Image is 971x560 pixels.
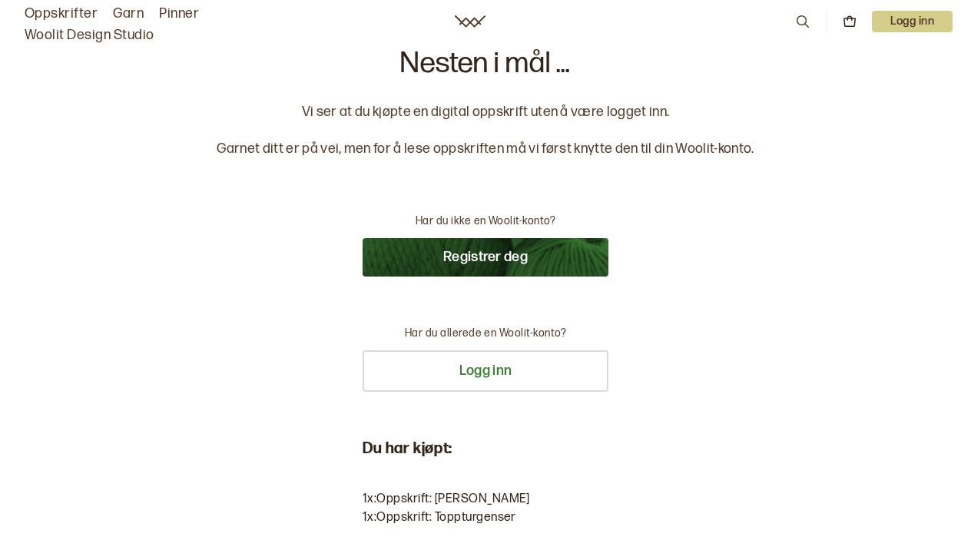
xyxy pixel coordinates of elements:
[113,3,144,25] a: Garn
[25,3,98,25] a: Oppskrifter
[872,11,953,32] p: Logg inn
[25,25,154,46] a: Woolit Design Studio
[405,326,566,341] p: Har du allerede en Woolit-konto?
[363,490,608,509] li: 1 x: Oppskrift: [PERSON_NAME]
[363,350,608,392] button: Logg inn
[363,509,608,527] li: 1 x: Oppskrift: Toppturgenser
[217,103,754,158] p: Vi ser at du kjøpte en digital oppskrift uten å være logget inn. Garnet ditt er på vei, men for å...
[363,238,608,277] button: Registrer deg
[872,11,953,32] button: User dropdown
[455,15,485,28] a: Woolit
[363,438,608,459] p: Du har kjøpt:
[400,49,570,78] p: Nesten i mål ...
[416,214,555,229] p: Har du ikke en Woolit-konto?
[159,3,199,25] a: Pinner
